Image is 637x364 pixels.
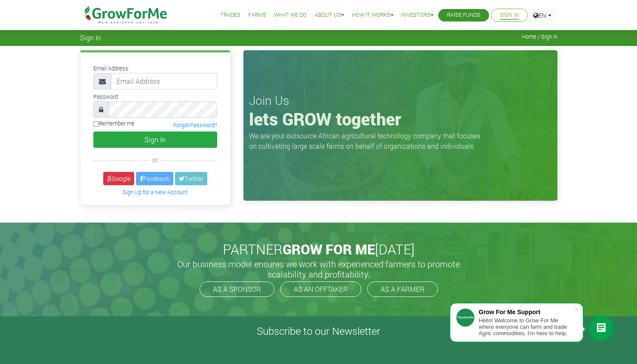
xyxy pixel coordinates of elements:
[173,122,217,128] a: Forgot Password?
[123,189,188,196] a: Sign Up for a New Account
[249,109,552,129] h1: lets GROW together
[93,155,217,165] div: or
[248,11,266,20] a: Farms
[93,64,129,73] label: Email Address:
[111,73,217,89] input: Email Address
[447,11,480,20] a: Raise Funds
[283,240,375,258] span: GROW FOR ME
[500,11,519,20] a: Sign In
[249,93,552,108] h3: Join Us
[401,11,434,20] a: Investors
[93,93,119,101] label: Password:
[522,34,557,40] span: Home / Sign In
[168,259,469,279] h5: Our business model ensures we work with experienced farmers to promote scalability and profitabil...
[280,281,361,297] a: AS AN OFFTAKER
[11,325,626,337] h4: Subscribe to our Newsletter
[249,131,486,151] p: We are your outsource African agricultural technology company that focuses on cultivating large s...
[314,11,344,20] a: About Us
[93,121,99,127] input: Remember me
[220,11,240,20] a: Trades
[479,309,574,315] div: Grow For Me Support
[367,281,438,297] a: AS A FARMER
[83,241,554,257] h2: PARTNER [DATE]
[93,132,217,148] button: Sign In
[274,11,307,20] a: What We Do
[352,11,394,20] a: How it Works
[93,119,135,128] label: Remember me
[103,172,134,185] a: Google
[529,9,555,22] a: EN
[80,34,101,42] span: Sign In
[200,281,274,297] a: AS A SPONSOR
[479,317,574,336] div: Hello! Welcome to Grow For Me where everyone can farm and trade Agric commodities. I'm here to help.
